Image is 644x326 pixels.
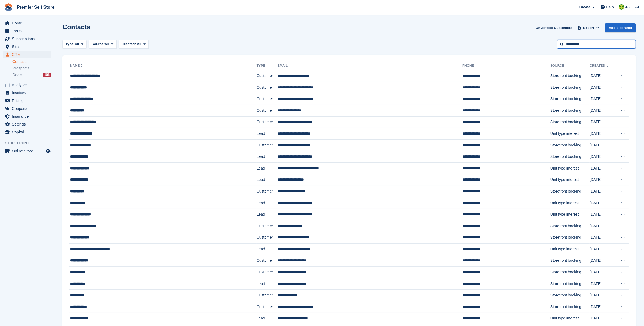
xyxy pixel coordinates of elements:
span: Invoices [12,89,45,97]
td: [DATE] [590,93,615,105]
td: Storefront booking [550,301,590,313]
a: menu [3,35,51,43]
span: All [75,41,79,47]
td: [DATE] [590,128,615,140]
td: Lead [257,313,278,324]
td: [DATE] [590,301,615,313]
td: Storefront booking [550,267,590,278]
a: Name [70,64,84,68]
div: 108 [43,73,51,77]
h1: Contacts [62,23,90,31]
td: Customer [257,116,278,128]
td: [DATE] [590,82,615,93]
td: Lead [257,151,278,163]
th: Phone [462,62,550,70]
button: Type: All [62,40,86,49]
td: [DATE] [590,290,615,301]
span: Source: [92,41,105,47]
td: [DATE] [590,209,615,220]
td: Storefront booking [550,70,590,82]
span: Help [606,4,614,10]
td: Customer [257,105,278,116]
td: Unit type interest [550,174,590,186]
a: Premier Self Store [15,3,57,12]
a: Preview store [45,148,51,154]
td: [DATE] [590,174,615,186]
a: Unverified Customers [533,23,574,32]
span: Export [583,25,594,31]
img: Millie Walcroft [619,4,624,10]
span: Sites [12,43,45,50]
td: Customer [257,301,278,313]
span: Create [579,4,590,10]
td: Unit type interest [550,197,590,209]
td: [DATE] [590,313,615,324]
td: Lead [257,197,278,209]
button: Export [577,23,601,32]
th: Source [550,62,590,70]
td: Storefront booking [550,186,590,197]
a: menu [3,51,51,58]
td: [DATE] [590,255,615,267]
td: [DATE] [590,267,615,278]
span: Capital [12,128,45,136]
td: Storefront booking [550,232,590,244]
a: menu [3,105,51,112]
td: Storefront booking [550,255,590,267]
a: menu [3,89,51,97]
span: Home [12,19,45,27]
td: [DATE] [590,151,615,163]
span: Analytics [12,81,45,89]
td: Customer [257,82,278,93]
span: CRM [12,51,45,58]
span: Insurance [12,113,45,120]
a: menu [3,27,51,35]
td: Customer [257,255,278,267]
td: [DATE] [590,244,615,255]
span: Prospects [12,66,29,71]
td: Lead [257,128,278,140]
span: All [105,41,109,47]
span: Type: [65,41,75,47]
span: Account [625,5,639,10]
td: Customer [257,267,278,278]
span: Storefront [5,140,54,146]
span: Online Store [12,147,45,155]
td: [DATE] [590,232,615,244]
td: [DATE] [590,186,615,197]
td: Customer [257,70,278,82]
td: Lead [257,174,278,186]
td: [DATE] [590,70,615,82]
a: menu [3,97,51,104]
span: Pricing [12,97,45,104]
span: Deals [12,72,22,78]
td: Unit type interest [550,209,590,220]
span: Tasks [12,27,45,35]
td: [DATE] [590,116,615,128]
td: Storefront booking [550,116,590,128]
a: menu [3,43,51,50]
td: Unit type interest [550,162,590,174]
img: stora-icon-8386f47178a22dfd0bd8f6a31ec36ba5ce8667c1dd55bd0f319d3a0aa187defe.svg [4,3,12,11]
td: Unit type interest [550,128,590,140]
td: [DATE] [590,105,615,116]
td: Storefront booking [550,290,590,301]
td: Customer [257,186,278,197]
th: Email [278,62,462,70]
td: Storefront booking [550,220,590,232]
td: Storefront booking [550,139,590,151]
a: menu [3,128,51,136]
a: menu [3,81,51,89]
td: Storefront booking [550,105,590,116]
td: Lead [257,162,278,174]
td: Customer [257,139,278,151]
span: Coupons [12,105,45,112]
a: menu [3,113,51,120]
th: Type [257,62,278,70]
td: Storefront booking [550,151,590,163]
td: [DATE] [590,139,615,151]
td: Lead [257,244,278,255]
span: Settings [12,120,45,128]
td: [DATE] [590,197,615,209]
td: Storefront booking [550,82,590,93]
